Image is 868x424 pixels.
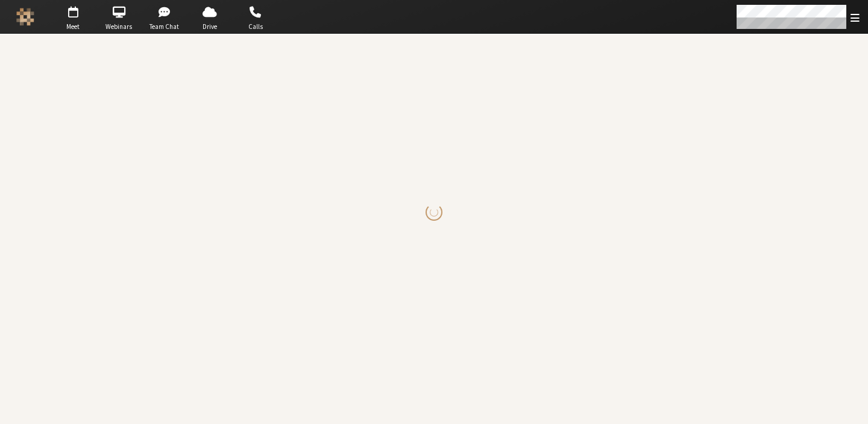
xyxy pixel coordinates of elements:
span: Team Chat [143,22,186,32]
img: Iotum [16,8,34,26]
span: Webinars [98,22,140,32]
span: Meet [52,22,94,32]
span: Calls [234,22,277,32]
span: Drive [189,22,231,32]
